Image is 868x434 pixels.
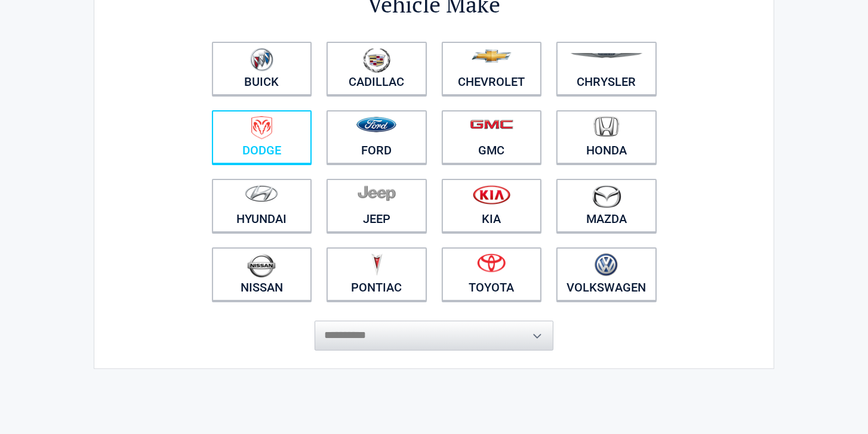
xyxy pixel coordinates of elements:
[442,110,542,164] a: GMC
[212,247,312,301] a: Nissan
[212,42,312,95] a: Buick
[250,48,273,72] img: buick
[327,42,427,95] a: Cadillac
[556,110,657,164] a: Honda
[363,48,390,73] img: cadillac
[251,116,272,139] img: dodge
[556,179,657,232] a: Mazda
[358,185,396,201] img: jeep
[594,116,619,137] img: honda
[442,247,542,301] a: Toyota
[470,119,513,129] img: gmc
[472,49,512,63] img: chevrolet
[592,185,621,208] img: mazda
[327,179,427,232] a: Jeep
[371,253,383,276] img: pontiac
[442,42,542,95] a: Chevrolet
[247,253,276,278] img: nissan
[556,247,657,301] a: Volkswagen
[356,117,396,132] img: ford
[473,185,510,204] img: kia
[595,253,618,277] img: volkswagen
[327,247,427,301] a: Pontiac
[442,179,542,232] a: Kia
[556,42,657,95] a: Chrysler
[212,179,312,232] a: Hyundai
[245,185,278,202] img: hyundai
[570,53,643,58] img: chrysler
[327,110,427,164] a: Ford
[477,253,506,272] img: toyota
[212,110,312,164] a: Dodge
